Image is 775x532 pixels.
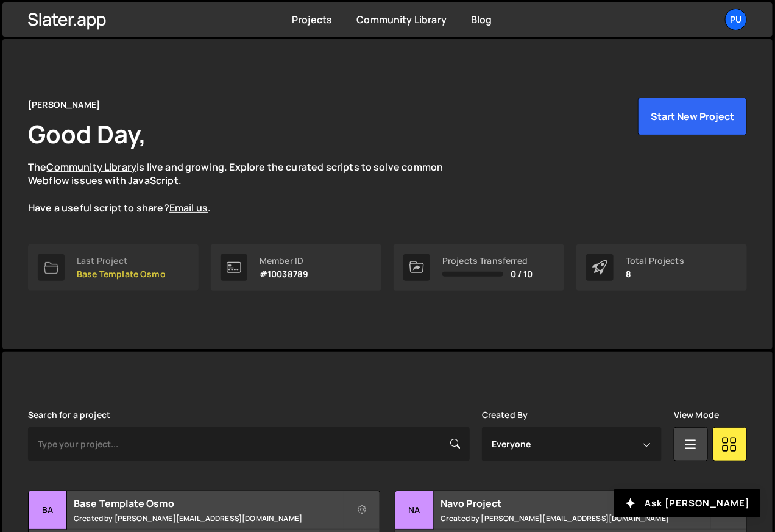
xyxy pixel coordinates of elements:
p: The is live and growing. Explore the curated scripts to solve common Webflow issues with JavaScri... [28,160,467,215]
label: Search for a project [28,410,110,420]
div: Na [395,491,434,530]
h2: Navo Project [441,497,710,510]
button: Ask [PERSON_NAME] [614,489,760,517]
small: Created by [PERSON_NAME][EMAIL_ADDRESS][DOMAIN_NAME] [441,513,710,523]
a: Community Library [356,13,447,26]
a: Email us [169,201,208,215]
div: Last Project [77,256,166,266]
button: Start New Project [638,98,747,135]
h1: Good Day, [28,117,146,151]
input: Type your project... [28,427,470,461]
div: Member ID [260,256,308,266]
label: Created By [482,410,528,420]
a: Last Project Base Template Osmo [28,244,199,291]
p: 8 [626,269,684,279]
h2: Base Template Osmo [74,497,343,510]
span: 0 / 10 [511,269,533,279]
div: Ba [29,491,67,530]
div: Total Projects [626,256,684,266]
a: Community Library [46,160,136,174]
p: Base Template Osmo [77,269,166,279]
div: [PERSON_NAME] [28,98,100,112]
a: Pu [725,9,747,30]
small: Created by [PERSON_NAME][EMAIL_ADDRESS][DOMAIN_NAME] [74,513,343,523]
div: Projects Transferred [442,256,533,266]
p: #10038789 [260,269,308,279]
label: View Mode [674,410,719,420]
a: Projects [292,13,332,26]
a: Blog [471,13,492,26]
